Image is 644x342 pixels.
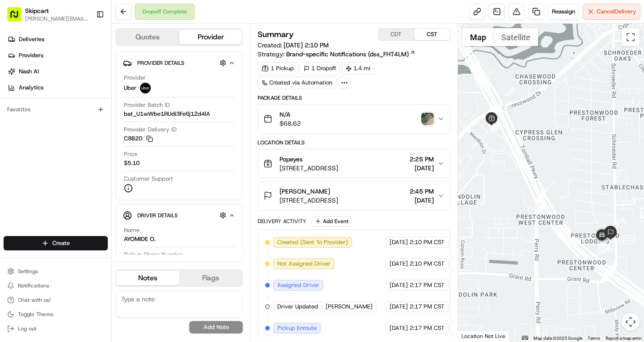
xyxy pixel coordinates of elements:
[89,152,108,158] span: Pylon
[460,330,490,342] img: Google
[179,30,242,44] button: Provider
[72,126,147,142] a: 💻API Documentation
[63,151,108,158] a: Powered byPylon
[124,135,153,143] button: C8B20
[597,239,607,249] div: 16
[277,260,330,268] span: Not Assigned Driver
[123,208,235,223] button: Driver Details
[277,281,319,289] span: Assigned Driver
[18,282,49,289] span: Notifications
[489,119,499,129] div: 9
[548,4,579,20] button: Reassign
[410,260,445,268] span: 2:10 PM CST
[18,268,38,275] span: Settings
[258,76,336,89] a: Created via Automation
[30,85,147,94] div: Start new chat
[410,187,434,196] span: 2:45 PM
[5,126,72,142] a: 📗Knowledge Base
[124,235,156,243] div: AYOMIDE O.
[18,130,68,139] span: Knowledge Base
[410,155,434,164] span: 2:25 PM
[4,322,108,335] button: Log out
[588,336,600,341] a: Terms
[124,226,140,234] span: Name
[390,238,408,246] span: [DATE]
[488,118,498,127] div: 7
[491,122,500,132] div: 10
[4,64,111,79] a: Nash AI
[462,28,494,46] button: Show street map
[85,130,144,139] span: API Documentation
[137,59,184,67] span: Provider Details
[390,281,408,289] span: [DATE]
[124,175,173,183] span: Customer Support
[280,119,301,128] span: $68.62
[258,30,294,38] h3: Summary
[597,8,636,16] span: Cancel Delivery
[9,36,163,50] p: Welcome 👋
[25,6,49,15] button: Skipcart
[421,113,434,125] img: photo_proof_of_delivery image
[390,324,408,332] span: [DATE]
[152,88,163,99] button: Start new chat
[286,50,415,59] a: Brand-specific Notifications (dss_FHT4LM)
[284,41,329,49] span: [DATE] 2:10 PM
[390,303,408,311] span: [DATE]
[326,303,373,311] span: [PERSON_NAME]
[4,4,93,25] button: Skipcart[PERSON_NAME][EMAIL_ADDRESS][PERSON_NAME][DOMAIN_NAME]
[124,251,183,259] span: Pickup Phone Number
[410,164,434,173] span: [DATE]
[258,182,449,210] button: [PERSON_NAME][STREET_ADDRESS]2:45 PM[DATE]
[286,50,409,59] span: Brand-specific Notifications (dss_FHT4LM)
[23,58,148,67] input: Clear
[258,41,329,50] span: Created:
[4,48,111,63] a: Providers
[137,212,178,219] span: Driver Details
[4,265,108,278] button: Settings
[9,9,27,27] img: Nash
[522,336,528,340] button: Keyboard shortcuts
[179,271,242,285] button: Flags
[414,29,450,40] button: CST
[534,336,582,341] span: Map data ©2025 Google
[124,101,170,109] span: Provider Batch ID
[280,196,338,205] span: [STREET_ADDRESS]
[25,15,89,22] button: [PERSON_NAME][EMAIL_ADDRESS][PERSON_NAME][DOMAIN_NAME]
[258,218,306,225] div: Delivery Activity
[258,149,449,178] button: Popeyes[STREET_ADDRESS]2:25 PM[DATE]
[410,281,445,289] span: 2:17 PM CST
[410,196,434,205] span: [DATE]
[258,139,450,146] div: Location Details
[280,155,303,164] span: Popeyes
[18,311,54,318] span: Toggle Theme
[30,94,113,101] div: We're available if you need us!
[505,86,515,96] div: 1
[123,55,235,70] button: Provider Details
[600,244,610,253] div: 14
[124,150,137,158] span: Price
[18,325,36,332] span: Log out
[258,62,298,75] div: 1 Pickup
[124,126,177,134] span: Provider Delivery ID
[19,35,44,43] span: Deliveries
[4,80,111,95] a: Analytics
[52,239,70,247] span: Create
[583,4,640,20] button: CancelDelivery
[458,330,509,342] div: Location Not Live
[4,294,108,306] button: Chat with us!
[280,110,301,119] span: N/A
[622,28,640,46] button: Toggle fullscreen view
[490,120,500,130] div: 4
[116,30,179,44] button: Quotes
[124,84,136,92] span: Uber
[277,324,317,332] span: Pickup Enroute
[124,110,210,118] span: bat_U1wWbe1RUdi3Fe6j12d4lA
[280,187,330,196] span: [PERSON_NAME]
[277,238,348,246] span: Created (Sent To Provider)
[76,131,83,138] div: 💻
[502,101,512,110] div: 2
[390,260,408,268] span: [DATE]
[258,94,450,101] div: Package Details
